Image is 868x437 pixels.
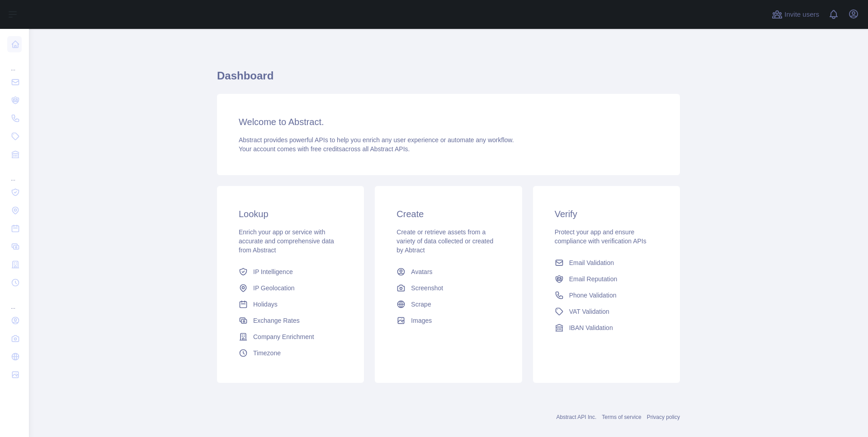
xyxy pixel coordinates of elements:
h3: Lookup [239,208,342,220]
a: IP Intelligence [235,264,346,280]
span: Company Enrichment [253,332,314,341]
a: Email Reputation [551,271,662,287]
span: Phone Validation [569,291,617,300]
a: Screenshot [393,280,504,296]
a: Scrape [393,296,504,312]
h1: Dashboard [217,69,680,90]
h3: Create [396,208,500,220]
a: Privacy policy [647,414,680,420]
a: Exchange Rates [235,312,346,329]
a: Terms of service [602,414,641,420]
span: Invite users [784,9,819,20]
a: VAT Validation [551,303,662,320]
div: ... [7,54,22,72]
a: Company Enrichment [235,329,346,345]
span: Holidays [253,300,278,309]
span: Images [411,316,432,325]
span: Create or retrieve assets from a variety of data collected or created by Abtract [396,228,493,254]
a: Email Validation [551,255,662,271]
a: IBAN Validation [551,320,662,336]
span: Abstract provides powerful APIs to help you enrich any user experience or automate any workflow. [239,136,514,144]
span: Exchange Rates [253,316,300,325]
span: Scrape [411,300,431,309]
a: Phone Validation [551,287,662,303]
span: IP Geolocation [253,284,295,293]
a: Abstract API Inc. [557,414,597,420]
span: Email Validation [569,258,614,267]
span: Email Reputation [569,274,618,284]
a: Avatars [393,264,504,280]
span: IP Intelligence [253,267,293,276]
span: Your account comes with across all Abstract APIs. [239,145,410,153]
span: Protect your app and ensure compliance with verification APIs [555,228,646,245]
a: Holidays [235,296,346,312]
h3: Welcome to Abstract. [239,116,658,128]
span: free credits [311,145,342,153]
div: ... [7,164,22,182]
span: Screenshot [411,284,443,293]
span: IBAN Validation [569,323,613,332]
a: IP Geolocation [235,280,346,296]
button: Invite users [770,7,821,22]
span: Timezone [253,349,281,358]
div: ... [7,293,22,311]
span: Enrich your app or service with accurate and comprehensive data from Abstract [239,228,334,254]
a: Timezone [235,345,346,361]
h3: Verify [555,208,658,220]
span: VAT Validation [569,307,609,316]
a: Images [393,312,504,329]
span: Avatars [411,267,432,276]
